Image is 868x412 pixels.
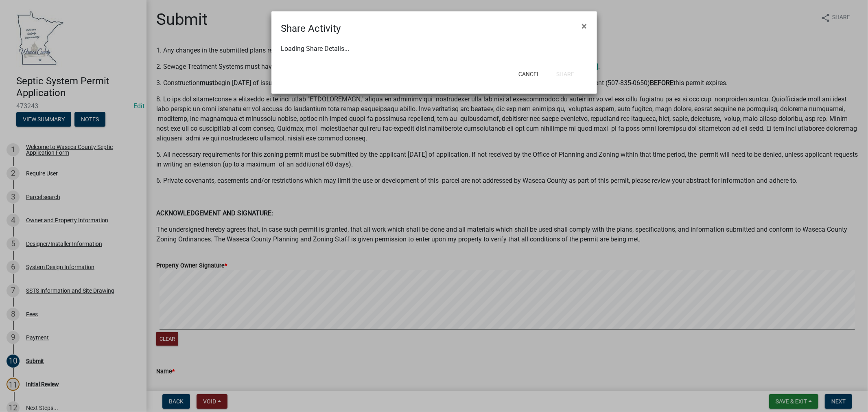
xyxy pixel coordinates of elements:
[281,44,587,54] div: Loading Share Details...
[512,67,547,81] button: Cancel
[281,21,341,36] h4: Share Activity
[582,20,587,32] span: ×
[575,15,594,37] button: Close
[550,67,581,81] button: Share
